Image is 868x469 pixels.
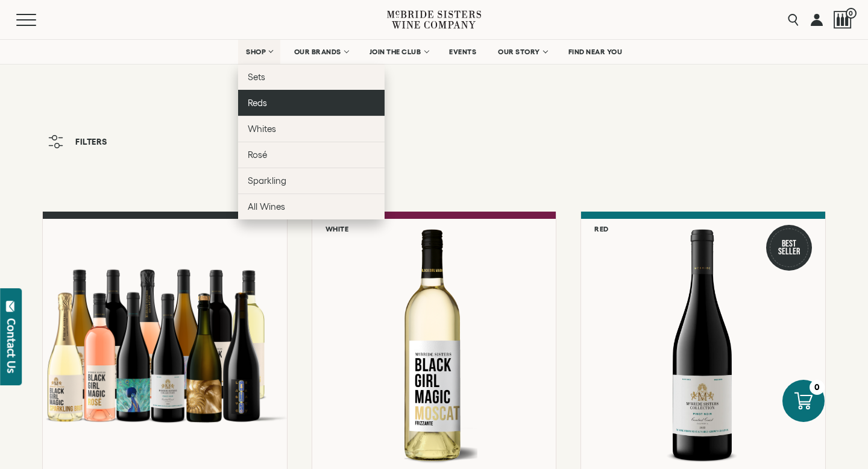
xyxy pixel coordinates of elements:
a: Whites [238,116,385,142]
span: All Wines [248,201,285,212]
a: Rosé [238,142,385,168]
a: Sets [238,64,385,90]
a: SHOP [238,40,280,64]
div: Contact Us [5,318,17,373]
h6: Red [594,225,609,233]
a: Sparkling [238,168,385,194]
button: Mobile Menu Trigger [16,14,60,26]
a: EVENTS [441,40,484,64]
span: Filters [75,137,107,146]
span: EVENTS [449,48,476,56]
a: FIND NEAR YOU [561,40,631,64]
div: 0 [810,380,825,395]
span: OUR STORY [498,48,540,56]
a: All Wines [238,194,385,219]
span: Reds [248,98,267,108]
h6: White [325,225,349,233]
span: Rosé [248,150,267,160]
a: OUR STORY [490,40,555,64]
a: OUR BRANDS [286,40,356,64]
span: Sets [248,72,265,82]
span: Whites [248,124,276,134]
a: JOIN THE CLUB [362,40,436,64]
span: 0 [846,8,857,19]
span: SHOP [246,48,266,56]
span: OUR BRANDS [294,48,341,56]
span: JOIN THE CLUB [370,48,421,56]
span: Sparkling [248,175,286,186]
span: FIND NEAR YOU [568,48,623,56]
button: Filters [42,129,113,154]
a: Reds [238,90,385,116]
